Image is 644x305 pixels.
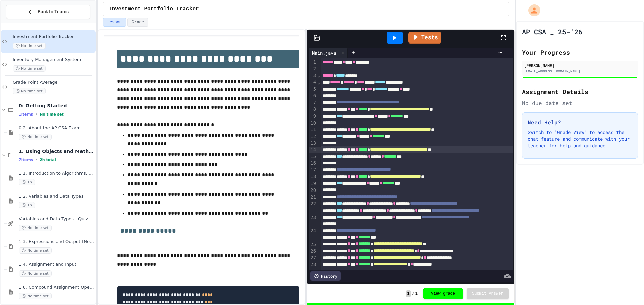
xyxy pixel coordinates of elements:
span: 7 items [19,158,33,162]
button: Back to Teams [6,5,90,19]
span: 1.3. Expressions and Output [New] [19,239,94,245]
span: / [412,291,415,296]
div: 18 [309,173,317,180]
div: 19 [309,180,317,187]
button: Lesson [103,18,126,27]
a: Tests [408,32,441,44]
div: My Account [521,3,542,18]
div: 1 [309,59,317,66]
span: No time set [40,112,64,117]
span: Inventory Management System [13,57,94,63]
div: 2 [309,66,317,72]
div: History [310,271,341,281]
span: 1 items [19,112,33,117]
span: 1.6. Compound Assignment Operators [19,285,94,290]
h1: AP CSA _ 25-'26 [522,27,582,36]
div: 8 [309,106,317,113]
div: 21 [309,194,317,201]
span: No time set [19,270,52,277]
span: Fold line [317,73,320,78]
div: 11 [309,126,317,133]
span: No time set [19,225,52,231]
span: Submit Answer [472,291,503,296]
iframe: chat widget [588,249,637,278]
span: No time set [19,293,52,299]
span: No time set [13,65,46,72]
div: 5 [309,86,317,93]
div: 3 [309,72,317,79]
span: No time set [13,43,46,49]
span: Back to Teams [38,8,69,15]
span: 2h total [40,158,56,162]
div: 15 [309,153,317,160]
div: 26 [309,248,317,255]
div: 14 [309,147,317,153]
div: 29 [309,269,317,282]
span: • [36,111,37,117]
span: Variables and Data Types - Quiz [19,216,94,222]
div: 10 [309,120,317,127]
span: 1 [406,290,411,297]
div: Main.java [309,49,339,56]
div: 12 [309,133,317,140]
span: Investment Portfolio Tracker [109,5,199,13]
p: Switch to "Grade View" to access the chat feature and communicate with your teacher for help and ... [528,129,632,149]
div: 6 [309,93,317,99]
div: Main.java [309,48,348,58]
div: 9 [309,113,317,120]
button: Submit Answer [467,288,509,299]
span: Grade Point Average [13,80,94,85]
div: 7 [309,99,317,106]
iframe: chat widget [616,278,637,298]
h3: Need Help? [528,118,632,126]
span: 1.4. Assignment and Input [19,262,94,268]
span: No time set [19,134,52,140]
h2: Your Progress [522,48,638,57]
div: 23 [309,214,317,228]
span: 1h [19,179,35,185]
span: 1 [415,291,418,296]
div: 13 [309,140,317,147]
div: 20 [309,187,317,194]
span: 1.2. Variables and Data Types [19,194,94,199]
span: 0: Getting Started [19,103,94,109]
button: View grade [423,288,463,299]
span: No time set [19,247,52,254]
div: 16 [309,160,317,167]
span: • [36,157,37,162]
div: [EMAIL_ADDRESS][DOMAIN_NAME] [524,69,636,74]
div: 28 [309,261,317,268]
span: Fold line [317,80,320,85]
h2: Assignment Details [522,87,638,96]
span: No time set [13,88,46,94]
div: [PERSON_NAME] [524,62,636,68]
span: 0.2. About the AP CSA Exam [19,125,94,131]
span: 1h [19,202,35,208]
div: 4 [309,79,317,86]
div: 17 [309,167,317,173]
span: 1. Using Objects and Methods [19,148,94,154]
div: 24 [309,228,317,241]
div: 27 [309,255,317,261]
div: No due date set [522,99,638,107]
div: 22 [309,201,317,214]
span: 1.1. Introduction to Algorithms, Programming, and Compilers [19,171,94,176]
span: Investment Portfolio Tracker [13,34,94,40]
div: 25 [309,241,317,248]
button: Grade [127,18,148,27]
